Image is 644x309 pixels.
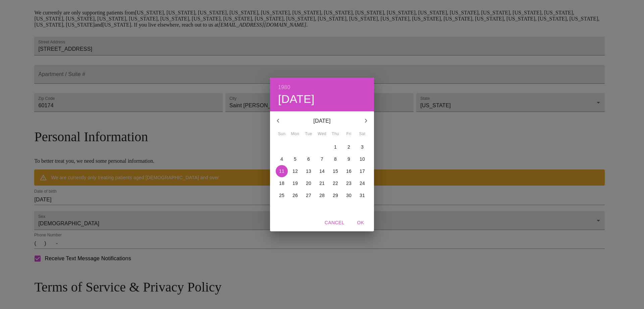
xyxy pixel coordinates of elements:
[333,180,338,187] p: 22
[356,165,368,177] button: 17
[361,144,364,150] p: 3
[276,189,288,201] button: 25
[306,180,311,187] p: 20
[319,168,325,175] p: 14
[329,189,341,201] button: 29
[356,153,368,165] button: 10
[279,168,284,175] p: 11
[321,156,323,162] p: 7
[334,144,337,150] p: 1
[360,192,365,199] p: 31
[289,177,301,189] button: 19
[303,153,315,165] button: 6
[278,83,290,92] button: 1980
[286,117,358,125] p: [DATE]
[360,180,365,187] p: 24
[276,131,288,138] span: Sun
[360,156,365,162] p: 10
[289,165,301,177] button: 12
[319,192,325,199] p: 28
[303,165,315,177] button: 13
[303,131,315,138] span: Tue
[346,180,352,187] p: 23
[343,177,355,189] button: 23
[343,141,355,153] button: 2
[316,131,328,138] span: Wed
[289,153,301,165] button: 5
[279,192,284,199] p: 25
[356,131,368,138] span: Sat
[346,192,352,199] p: 30
[276,153,288,165] button: 4
[292,192,298,199] p: 26
[343,153,355,165] button: 9
[343,131,355,138] span: Fri
[306,192,311,199] p: 27
[329,141,341,153] button: 1
[356,189,368,201] button: 31
[292,180,298,187] p: 19
[343,189,355,201] button: 30
[325,219,344,227] span: Cancel
[322,217,347,229] button: Cancel
[333,192,338,199] p: 29
[316,153,328,165] button: 7
[334,156,337,162] p: 8
[356,177,368,189] button: 24
[329,131,341,138] span: Thu
[329,153,341,165] button: 8
[292,168,298,175] p: 12
[347,144,350,150] p: 2
[329,165,341,177] button: 15
[278,92,315,106] button: [DATE]
[343,165,355,177] button: 16
[276,177,288,189] button: 18
[280,156,283,162] p: 4
[279,180,284,187] p: 18
[360,168,365,175] p: 17
[289,131,301,138] span: Mon
[303,177,315,189] button: 20
[303,189,315,201] button: 27
[276,165,288,177] button: 11
[316,189,328,201] button: 28
[346,168,352,175] p: 16
[316,165,328,177] button: 14
[329,177,341,189] button: 22
[319,180,325,187] p: 21
[316,177,328,189] button: 21
[356,141,368,153] button: 3
[306,168,311,175] p: 13
[307,156,310,162] p: 6
[333,168,338,175] p: 15
[353,219,369,227] span: OK
[350,217,371,229] button: OK
[294,156,297,162] p: 5
[347,156,350,162] p: 9
[289,189,301,201] button: 26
